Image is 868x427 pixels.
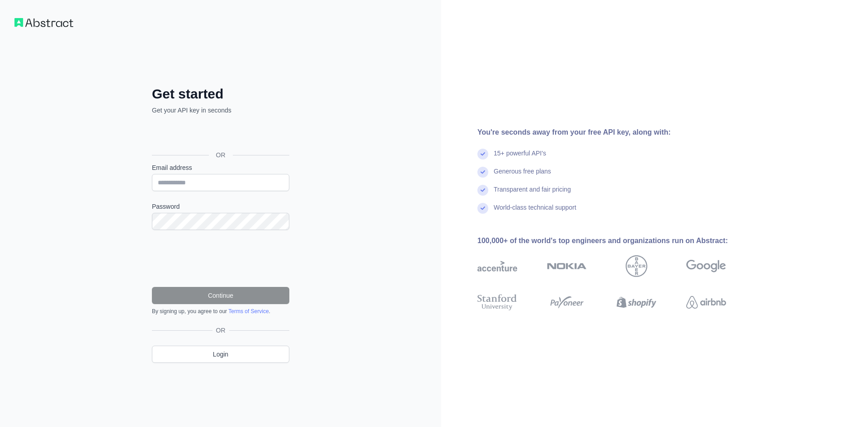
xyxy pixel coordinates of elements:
[147,125,292,145] iframe: “使用 Google 账号登录”按钮
[494,167,551,185] div: Generous free plans
[686,255,726,277] img: google
[626,255,647,277] img: bayer
[152,287,289,304] button: Continue
[477,203,488,214] img: check mark
[152,163,289,172] label: Email address
[152,86,289,102] h2: Get started
[477,255,517,277] img: accenture
[228,308,269,314] a: Terms of Service
[686,292,726,312] img: airbnb
[152,106,289,115] p: Get your API key in seconds
[477,149,488,160] img: check mark
[547,255,587,277] img: nokia
[547,292,587,312] img: payoneer
[477,235,755,246] div: 100,000+ of the world's top engineers and organizations run on Abstract:
[14,18,73,27] img: Workflow
[477,167,488,178] img: check mark
[494,149,546,167] div: 15+ powerful API's
[152,202,289,211] label: Password
[212,326,229,335] span: OR
[152,308,289,315] div: By signing up, you agree to our .
[152,241,289,276] iframe: reCAPTCHA
[494,185,571,203] div: Transparent and fair pricing
[209,150,233,160] span: OR
[477,292,517,312] img: stanford university
[477,185,488,196] img: check mark
[494,203,576,221] div: World-class technical support
[617,292,656,312] img: shopify
[477,127,755,138] div: You're seconds away from your free API key, along with:
[152,346,289,363] a: Login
